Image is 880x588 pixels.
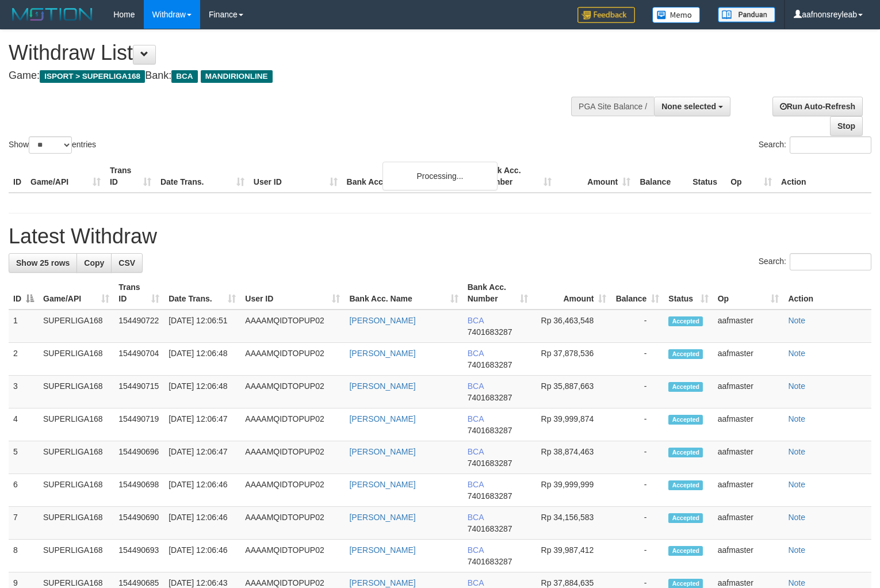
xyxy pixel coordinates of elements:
th: Op: activate to sort column ascending [713,277,784,310]
span: Copy 7401683287 to clipboard [468,524,512,533]
span: Copy 7401683287 to clipboard [468,557,512,566]
td: SUPERLIGA168 [39,408,114,441]
a: Show 25 rows [9,253,77,273]
a: Stop [830,116,863,136]
a: Note [788,316,805,325]
td: 154490704 [114,343,164,376]
td: SUPERLIGA168 [39,507,114,540]
th: Trans ID [105,160,156,193]
td: [DATE] 12:06:48 [164,376,240,408]
td: aafmaster [713,310,784,343]
td: AAAAMQIDTOPUP02 [240,310,345,343]
span: Accepted [668,316,703,326]
span: Accepted [668,382,703,392]
input: Search: [790,136,871,154]
span: Copy 7401683287 to clipboard [468,327,512,337]
td: Rp 39,999,874 [533,408,611,441]
td: Rp 35,887,663 [533,376,611,408]
td: SUPERLIGA168 [39,343,114,376]
span: Copy 7401683287 to clipboard [468,491,512,501]
h4: Game: Bank: [9,70,575,82]
a: Note [788,447,805,456]
span: BCA [468,480,484,489]
td: 3 [9,376,39,408]
td: 7 [9,507,39,540]
td: AAAAMQIDTOPUP02 [240,408,345,441]
span: Accepted [668,448,703,457]
td: 8 [9,540,39,572]
td: Rp 36,463,548 [533,310,611,343]
td: AAAAMQIDTOPUP02 [240,376,345,408]
a: [PERSON_NAME] [349,480,415,489]
td: - [611,441,664,474]
th: User ID [249,160,342,193]
td: 4 [9,408,39,441]
span: Accepted [668,349,703,359]
td: Rp 34,156,583 [533,507,611,540]
th: Game/API [26,160,105,193]
th: ID: activate to sort column descending [9,277,39,310]
a: [PERSON_NAME] [349,447,415,456]
td: SUPERLIGA168 [39,310,114,343]
td: AAAAMQIDTOPUP02 [240,343,345,376]
td: aafmaster [713,507,784,540]
th: Status: activate to sort column ascending [664,277,713,310]
td: [DATE] 12:06:46 [164,540,240,572]
td: Rp 38,874,463 [533,441,611,474]
img: panduan.png [718,7,775,22]
td: aafmaster [713,376,784,408]
td: AAAAMQIDTOPUP02 [240,540,345,572]
span: BCA [468,316,484,325]
a: [PERSON_NAME] [349,414,415,423]
td: - [611,408,664,441]
h1: Latest Withdraw [9,225,871,248]
span: ISPORT > SUPERLIGA168 [40,70,145,83]
th: Action [776,160,871,193]
a: CSV [111,253,143,273]
label: Show entries [9,136,96,154]
th: Bank Acc. Number: activate to sort column ascending [463,277,533,310]
td: [DATE] 12:06:51 [164,310,240,343]
td: [DATE] 12:06:47 [164,441,240,474]
input: Search: [790,253,871,270]
span: BCA [468,381,484,391]
th: Date Trans. [156,160,249,193]
td: AAAAMQIDTOPUP02 [240,474,345,507]
span: BCA [171,70,197,83]
a: Note [788,349,805,358]
th: Amount [556,160,635,193]
td: SUPERLIGA168 [39,540,114,572]
td: - [611,376,664,408]
span: Copy 7401683287 to clipboard [468,393,512,402]
span: CSV [118,258,135,268]
td: SUPERLIGA168 [39,474,114,507]
span: Copy [84,258,104,268]
span: None selected [661,102,716,111]
td: AAAAMQIDTOPUP02 [240,441,345,474]
td: aafmaster [713,441,784,474]
th: User ID: activate to sort column ascending [240,277,345,310]
span: Accepted [668,513,703,523]
div: PGA Site Balance / [571,97,654,116]
a: Note [788,381,805,391]
div: Processing... [382,162,498,190]
td: - [611,343,664,376]
a: [PERSON_NAME] [349,545,415,555]
span: BCA [468,545,484,555]
td: [DATE] 12:06:46 [164,474,240,507]
span: BCA [468,513,484,522]
a: Note [788,480,805,489]
td: Rp 37,878,536 [533,343,611,376]
td: 154490719 [114,408,164,441]
td: Rp 39,999,999 [533,474,611,507]
td: - [611,540,664,572]
a: Run Auto-Refresh [772,97,863,116]
td: 5 [9,441,39,474]
td: - [611,474,664,507]
span: Copy 7401683287 to clipboard [468,426,512,435]
label: Search: [759,253,871,270]
th: Status [688,160,726,193]
span: MANDIRIONLINE [201,70,273,83]
td: aafmaster [713,343,784,376]
th: Action [783,277,871,310]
